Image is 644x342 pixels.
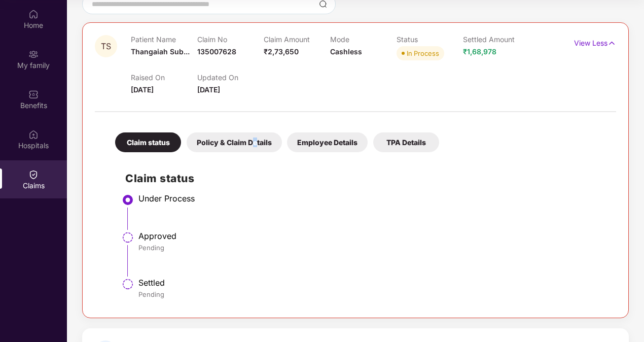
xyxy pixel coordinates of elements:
p: Claim Amount [264,35,330,44]
p: Updated On [197,73,264,82]
span: [DATE] [197,85,220,94]
p: Mode [330,35,397,44]
div: Pending [138,290,606,299]
span: Thangaiah Sub... [131,47,190,56]
div: Under Process [138,193,606,203]
span: ₹2,73,650 [264,47,299,56]
span: ₹1,68,978 [463,47,496,56]
span: TS [101,42,111,51]
p: Claim No [197,35,264,44]
div: TPA Details [373,132,439,152]
img: svg+xml;base64,PHN2ZyBpZD0iU3RlcC1QZW5kaW5nLTMyeDMyIiB4bWxucz0iaHR0cDovL3d3dy53My5vcmcvMjAwMC9zdm... [122,278,134,290]
div: Approved [138,231,606,241]
p: Raised On [131,73,197,82]
p: View Less [574,35,616,49]
img: svg+xml;base64,PHN2ZyBpZD0iQmVuZWZpdHMiIHhtbG5zPSJodHRwOi8vd3d3LnczLm9yZy8yMDAwL3N2ZyIgd2lkdGg9Ij... [28,89,39,99]
div: Claim status [115,132,181,152]
img: svg+xml;base64,PHN2ZyB4bWxucz0iaHR0cDovL3d3dy53My5vcmcvMjAwMC9zdmciIHdpZHRoPSIxNyIgaGVpZ2h0PSIxNy... [607,38,616,49]
span: Cashless [330,47,362,56]
img: svg+xml;base64,PHN2ZyB3aWR0aD0iMjAiIGhlaWdodD0iMjAiIHZpZXdCb3g9IjAgMCAyMCAyMCIgZmlsbD0ibm9uZSIgeG... [28,49,39,59]
div: In Process [407,48,439,58]
span: 135007628 [197,47,236,56]
h2: Claim status [125,170,606,187]
img: svg+xml;base64,PHN2ZyBpZD0iSG9zcGl0YWxzIiB4bWxucz0iaHR0cDovL3d3dy53My5vcmcvMjAwMC9zdmciIHdpZHRoPS... [28,129,39,140]
img: svg+xml;base64,PHN2ZyBpZD0iU3RlcC1BY3RpdmUtMzJ4MzIiIHhtbG5zPSJodHRwOi8vd3d3LnczLm9yZy8yMDAwL3N2Zy... [122,194,134,206]
img: svg+xml;base64,PHN2ZyBpZD0iSG9tZSIgeG1sbnM9Imh0dHA6Ly93d3cudzMub3JnLzIwMDAvc3ZnIiB3aWR0aD0iMjAiIG... [28,9,39,19]
span: [DATE] [131,85,154,94]
div: Employee Details [287,132,368,152]
p: Status [397,35,463,44]
img: svg+xml;base64,PHN2ZyBpZD0iU3RlcC1QZW5kaW5nLTMyeDMyIiB4bWxucz0iaHR0cDovL3d3dy53My5vcmcvMjAwMC9zdm... [122,231,134,244]
img: svg+xml;base64,PHN2ZyBpZD0iQ2xhaW0iIHhtbG5zPSJodHRwOi8vd3d3LnczLm9yZy8yMDAwL3N2ZyIgd2lkdGg9IjIwIi... [28,169,39,180]
div: Pending [138,243,606,252]
div: Settled [138,278,606,288]
p: Patient Name [131,35,197,44]
div: Policy & Claim Details [187,132,282,152]
p: Settled Amount [463,35,529,44]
